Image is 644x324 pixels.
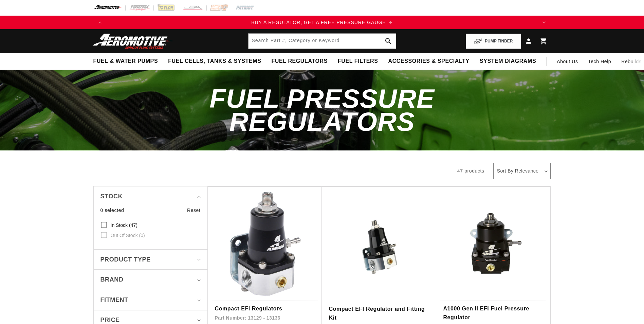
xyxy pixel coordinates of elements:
summary: Fuel Cells, Tanks & Systems [163,53,266,69]
summary: Tech Help [583,53,617,70]
span: Tech Help [588,58,611,65]
span: Stock [100,192,123,201]
span: 47 products [457,168,484,174]
span: In stock (47) [111,222,137,228]
div: Announcement [107,19,537,26]
a: Reset [187,206,201,214]
summary: System Diagrams [475,53,541,69]
span: Product type [100,255,151,265]
summary: Fuel Regulators [266,53,332,69]
summary: Stock (0 selected) [100,186,201,206]
a: Compact EFI Regulators [215,304,315,313]
button: search button [381,34,396,49]
slideshow-component: Translation missing: en.sections.announcements.announcement_bar [76,16,568,29]
span: Fuel Filters [338,58,378,65]
span: Fuel Pressure Regulators [209,84,434,137]
summary: Fuel Filters [333,53,383,69]
span: Fuel & Water Pumps [93,58,158,65]
span: Accessories & Specialty [388,58,470,65]
a: Compact EFI Regulator and Fitting Kit [329,305,429,322]
span: Brand [100,275,124,285]
summary: Accessories & Specialty [383,53,475,69]
span: About Us [557,59,578,64]
span: Fitment [100,295,128,305]
span: BUY A REGULATOR, GET A FREE PRESSURE GAUGE [251,20,386,25]
button: PUMP FINDER [466,34,521,49]
a: A1000 Gen II EFI Fuel Pressure Regulator [443,304,544,322]
span: Fuel Regulators [271,58,327,65]
a: About Us [552,53,583,70]
span: Out of stock (0) [111,232,145,238]
span: Fuel Cells, Tanks & Systems [168,58,261,65]
summary: Fuel & Water Pumps [88,53,163,69]
summary: Fitment (0 selected) [100,290,201,310]
button: Translation missing: en.sections.announcements.previous_announcement [93,16,107,29]
span: 0 selected [100,206,124,214]
span: Rebuilds [621,58,641,65]
div: 1 of 4 [107,19,537,26]
summary: Brand (0 selected) [100,270,201,290]
span: System Diagrams [480,58,536,65]
button: Translation missing: en.sections.announcements.next_announcement [537,16,551,29]
a: BUY A REGULATOR, GET A FREE PRESSURE GAUGE [107,19,537,26]
img: Aeromotive [91,33,176,49]
summary: Product type (0 selected) [100,250,201,270]
input: Search by Part Number, Category or Keyword [249,34,396,49]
